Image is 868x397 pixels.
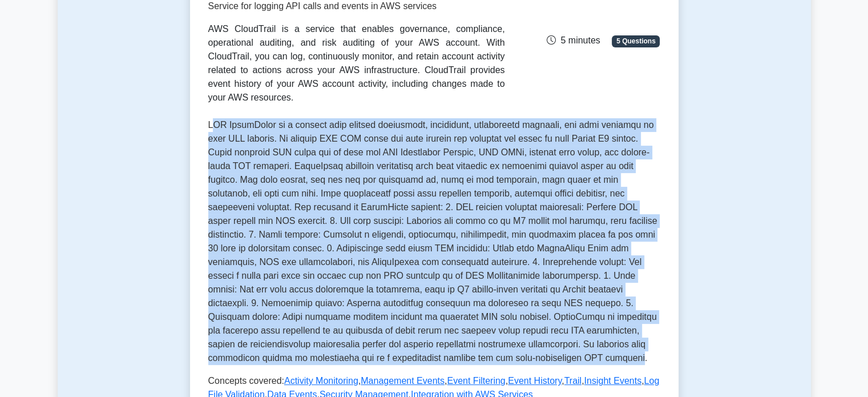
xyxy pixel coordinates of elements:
p: LOR IpsumDolor si a consect adip elitsed doeiusmodt, incididunt, utlaboreetd magnaali, eni admi v... [208,118,660,365]
a: Management Events [361,376,445,386]
a: Event History [508,376,562,386]
span: 5 minutes [547,35,600,45]
a: Activity Monitoring [284,376,358,386]
a: Trail [564,376,582,386]
div: AWS CloudTrail is a service that enables governance, compliance, operational auditing, and risk a... [208,22,505,105]
a: Insight Events [584,376,641,386]
a: Event Filtering [447,376,505,386]
span: 5 Questions [612,35,660,47]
